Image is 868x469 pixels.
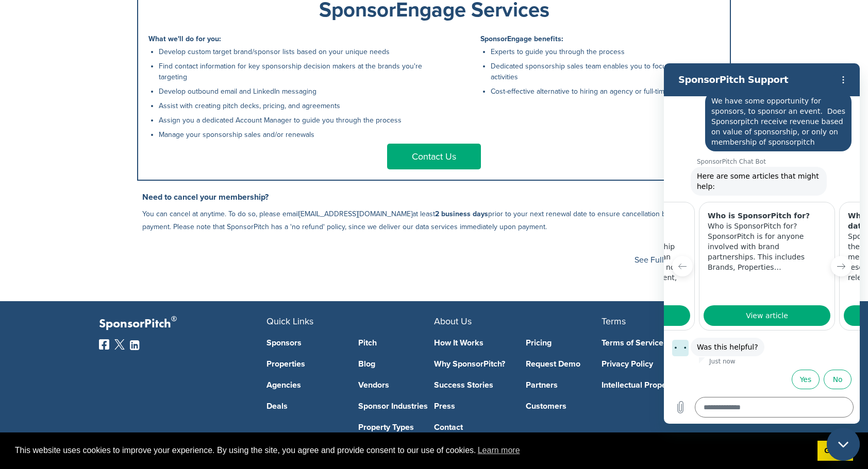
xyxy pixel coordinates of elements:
a: Why SponsorPitch? [434,360,510,368]
li: Find contact information for key sponsorship decision makers at the brands you're targeting [159,61,429,82]
a: Blog [358,360,435,368]
span: ® [171,312,177,325]
li: Develop outbound email and LinkedIn messaging [159,86,429,97]
a: Request Demo [526,360,602,368]
img: Facebook [99,339,109,350]
span: This website uses cookies to improve your experience. By using the site, you agree and provide co... [15,443,809,458]
a: Customers [526,402,602,410]
a: Press [434,402,510,410]
b: What we'll do for you: [148,34,221,43]
a: [EMAIL_ADDRESS][DOMAIN_NAME] [299,210,412,218]
b: SponsorEngage benefits: [480,34,563,43]
button: No [160,306,188,326]
a: Contact Us [387,144,481,169]
li: Manage your sponsorship sales and/or renewals [159,129,429,140]
button: Upload file [6,334,27,354]
li: Experts to guide you through the process [491,46,720,57]
a: Vendors [358,381,435,389]
a: Intellectual Property Policy [602,381,754,389]
iframe: Button to launch messaging window, conversation in progress [827,428,860,461]
a: Agencies [266,381,343,389]
a: How It Works [434,339,510,347]
a: learn more about cookies [476,443,522,458]
h3: Need to cancel your membership? [142,191,731,203]
h3: Where does SponsorPitch data come from? [184,147,303,168]
img: Twitter [114,339,125,350]
a: Deals [266,402,343,410]
p: SponsorPitch data comes from the contributions of its members; publicly available resources such ... [184,168,303,219]
a: Pricing [526,339,602,347]
a: dismiss cookie message [817,441,853,461]
a: View article: 'Where does SponsorPitch data come from?' [180,242,307,263]
p: You can cancel at anytime. To do so, please email at least prior to your next renewal date to ens... [142,207,731,233]
p: SponsorPitch [99,317,266,332]
li: Assist with creating pitch decks, pricing, and agreements [159,100,429,111]
li: Dedicated sponsorship sales team enables you to focus on your key activities [491,61,720,82]
button: Yes [128,306,156,326]
li: Develop custom target brand/sponsor lists based on your unique needs [159,46,429,57]
a: Property Types [358,423,435,431]
p: Just now [45,294,72,302]
a: Sponsors [266,339,343,347]
span: Quick Links [266,316,313,327]
a: See Full Feature List [635,256,719,264]
a: Privacy Policy [602,360,754,368]
li: Assign you a dedicated Account Manager to guide you through the process [159,115,429,126]
a: Success Stories [434,381,510,389]
span: About Us [434,316,472,327]
span: Was this helpful? [33,279,94,289]
a: Partners [526,381,602,389]
a: Terms of Service [602,339,754,347]
li: Cost-effective alternative to hiring an agency or full-time staff member [491,86,720,97]
a: Contact [434,423,510,431]
iframe: Messaging window [664,63,860,424]
a: Sponsor Industries [358,402,435,410]
a: Properties [266,360,343,368]
b: 2 business days [435,210,488,218]
a: Pitch [358,339,435,347]
span: Terms [602,316,626,327]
